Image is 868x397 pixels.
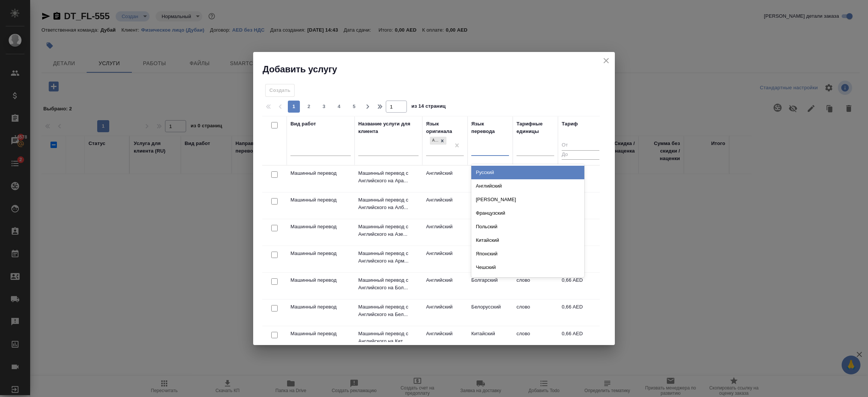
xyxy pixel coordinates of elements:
[517,120,554,135] div: Тарифные единицы
[358,250,419,265] p: Машинный перевод с Английского на Арм...
[558,326,603,353] td: 0,66 AED
[411,102,446,113] span: из 14 страниц
[558,273,603,299] td: 0,66 AED
[422,166,468,192] td: Английский
[468,299,513,326] td: Белорусский
[318,103,330,110] span: 3
[333,103,345,110] span: 4
[290,223,351,231] p: Машинный перевод
[562,120,578,128] div: Тариф
[358,330,419,345] p: Машинный перевод с Английского на Кит...
[468,166,513,192] td: Арабский
[290,120,316,128] div: Вид работ
[429,136,447,145] div: Английский
[562,150,599,160] input: До
[422,246,468,272] td: Английский
[468,326,513,353] td: Китайский
[513,299,558,326] td: слово
[348,103,360,110] span: 5
[290,330,351,337] p: Машинный перевод
[422,326,468,353] td: Английский
[318,101,330,113] button: 3
[358,276,419,292] p: Машинный перевод с Английского на Бол...
[513,273,558,299] td: слово
[422,299,468,326] td: Английский
[471,193,584,206] div: [PERSON_NAME]
[422,192,468,219] td: Английский
[468,192,513,219] td: Албанский
[468,219,513,246] td: Азербайджанский
[426,120,464,135] div: Язык оригинала
[471,179,584,193] div: Английский
[471,247,584,261] div: Японский
[358,196,419,211] p: Машинный перевод с Английского на Алб...
[290,250,351,257] p: Машинный перевод
[562,141,599,150] input: От
[513,326,558,353] td: слово
[303,103,315,110] span: 2
[263,63,615,75] h2: Добавить услугу
[358,223,419,238] p: Машинный перевод с Английского на Азе...
[290,196,351,204] p: Машинный перевод
[348,101,360,113] button: 5
[290,276,351,284] p: Машинный перевод
[358,303,419,318] p: Машинный перевод с Английского на Бел...
[290,169,351,177] p: Машинный перевод
[358,169,419,185] p: Машинный перевод с Английского на Ара...
[471,261,584,274] div: Чешский
[558,299,603,326] td: 0,66 AED
[471,274,584,288] div: Сербский
[471,166,584,179] div: Русский
[422,219,468,246] td: Английский
[471,120,509,135] div: Язык перевода
[471,206,584,220] div: Французский
[422,273,468,299] td: Английский
[303,101,315,113] button: 2
[333,101,345,113] button: 4
[430,137,438,145] div: Английский
[468,246,513,272] td: Армянский
[471,220,584,234] div: Польский
[290,303,351,311] p: Машинный перевод
[468,273,513,299] td: Болгарский
[358,120,419,135] div: Название услуги для клиента
[601,55,612,66] button: close
[471,234,584,247] div: Китайский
